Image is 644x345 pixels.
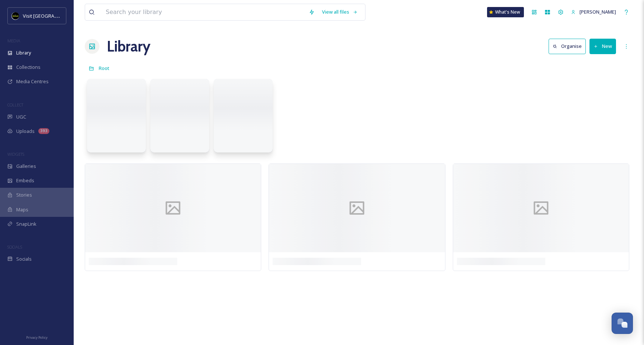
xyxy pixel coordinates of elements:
span: COLLECT [7,102,23,108]
span: Library [16,49,31,56]
span: Socials [16,256,32,263]
span: Embeds [16,177,34,184]
span: [PERSON_NAME] [580,8,616,15]
a: Library [107,35,150,57]
div: 393 [38,128,49,134]
span: Stories [16,191,32,198]
span: Collections [16,64,41,71]
span: WIDGETS [7,151,24,157]
button: Organise [549,39,586,54]
span: Galleries [16,163,36,170]
a: View all files [318,5,361,19]
span: Media Centres [16,78,49,85]
span: Privacy Policy [26,335,48,340]
span: SOCIALS [7,244,22,250]
span: Uploads [16,128,35,135]
button: New [589,39,616,54]
a: Root [99,64,109,73]
a: Privacy Policy [26,332,48,341]
a: What's New [487,7,524,17]
img: VISIT%20DETROIT%20LOGO%20-%20BLACK%20BACKGROUND.png [12,12,19,20]
span: Root [99,65,109,71]
span: MEDIA [7,38,20,43]
a: [PERSON_NAME] [567,5,620,19]
span: SnapLink [16,221,36,228]
input: Search your library [102,4,305,20]
span: Maps [16,206,28,213]
button: Open Chat [612,313,633,334]
span: UGC [16,113,26,120]
span: Visit [GEOGRAPHIC_DATA] [23,12,80,19]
